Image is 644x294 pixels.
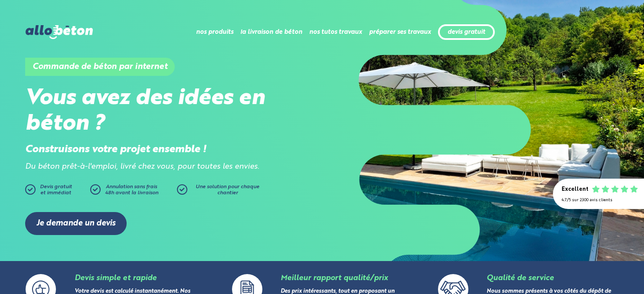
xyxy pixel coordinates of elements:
li: nos tutos travaux [309,22,362,42]
span: Devis gratuit et immédiat [40,184,72,196]
img: allobéton [26,25,92,39]
a: Je demande un devis [25,212,127,235]
a: Qualité de service [487,274,554,282]
a: Une solution pour chaque chantier [177,184,264,199]
div: 4.7/5 sur 2300 avis clients [562,198,635,203]
span: Une solution pour chaque chantier [196,184,259,196]
h2: Vous avez des idées en béton ? [25,86,322,137]
i: Du béton prêt-à-l'emploi, livré chez vous, pour toutes les envies. [25,163,259,170]
h1: Commande de béton par internet [25,58,175,76]
span: Annulation sans frais 48h avant la livraison [105,184,158,196]
div: Excellent [562,186,588,193]
li: nos produits [196,22,233,42]
li: préparer ses travaux [369,22,431,42]
strong: Construisons votre projet ensemble ! [25,144,206,155]
a: Devis simple et rapide [75,274,157,282]
a: Meilleur rapport qualité/prix [281,274,388,282]
a: Devis gratuitet immédiat [25,184,86,199]
a: Annulation sans frais48h avant la livraison [90,184,177,199]
a: devis gratuit [448,29,485,36]
li: la livraison de béton [240,22,302,42]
